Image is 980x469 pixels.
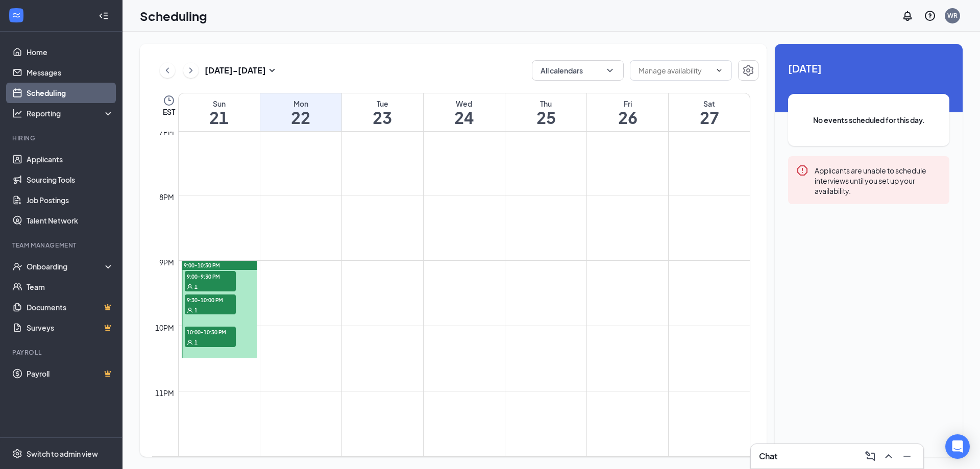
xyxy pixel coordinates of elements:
[901,10,914,22] svg: Notifications
[27,190,114,210] a: Job Postings
[140,7,207,24] h1: Scheduling
[759,451,777,462] h3: Chat
[945,434,970,459] div: Open Intercom Messenger
[160,63,175,78] button: ChevronLeft
[27,297,114,317] a: DocumentsCrown
[587,109,668,126] h1: 26
[260,93,341,131] a: September 22, 2025
[194,339,198,346] span: 1
[27,363,114,384] a: PayrollCrown
[157,191,176,203] div: 8pm
[12,348,112,357] div: Payroll
[194,283,198,290] span: 1
[205,65,266,76] h3: [DATE] - [DATE]
[12,241,112,250] div: Team Management
[163,107,175,117] span: EST
[157,257,176,268] div: 9pm
[342,98,423,109] div: Tue
[194,307,198,314] span: 1
[669,93,750,131] a: September 27, 2025
[669,98,750,109] div: Sat
[742,64,754,77] svg: Settings
[27,317,114,338] a: SurveysCrown
[163,94,175,107] svg: Clock
[587,98,668,109] div: Fri
[12,261,22,271] svg: UserCheck
[738,60,758,81] button: Settings
[185,294,236,305] span: 9:30-10:00 PM
[899,448,915,464] button: Minimize
[27,449,98,459] div: Switch to admin view
[505,98,586,109] div: Thu
[179,98,260,109] div: Sun
[505,109,586,126] h1: 25
[266,64,278,77] svg: SmallChevronDown
[424,109,505,126] h1: 24
[924,10,936,22] svg: QuestionInfo
[187,339,193,345] svg: User
[27,210,114,231] a: Talent Network
[815,164,941,196] div: Applicants are unable to schedule interviews until you set up your availability.
[587,93,668,131] a: September 26, 2025
[901,450,913,462] svg: Minimize
[27,42,114,62] a: Home
[11,10,21,20] svg: WorkstreamLogo
[153,387,176,399] div: 11pm
[639,65,711,76] input: Manage availability
[424,93,505,131] a: September 24, 2025
[187,307,193,313] svg: User
[505,93,586,131] a: September 25, 2025
[162,64,173,77] svg: ChevronLeft
[185,271,236,281] span: 9:00-9:30 PM
[883,450,895,462] svg: ChevronUp
[342,109,423,126] h1: 23
[12,134,112,142] div: Hiring
[157,126,176,137] div: 7pm
[27,261,105,271] div: Onboarding
[153,322,176,333] div: 10pm
[532,60,624,81] button: All calendarsChevronDown
[186,64,196,77] svg: ChevronRight
[27,277,114,297] a: Team
[808,114,929,126] span: No events scheduled for this day.
[187,284,193,290] svg: User
[788,60,949,76] span: [DATE]
[179,109,260,126] h1: 21
[185,327,236,337] span: 10:00-10:30 PM
[342,93,423,131] a: September 23, 2025
[862,448,878,464] button: ComposeMessage
[715,66,723,75] svg: ChevronDown
[796,164,808,177] svg: Error
[27,149,114,169] a: Applicants
[424,98,505,109] div: Wed
[184,262,220,269] span: 9:00-10:30 PM
[260,98,341,109] div: Mon
[179,93,260,131] a: September 21, 2025
[880,448,897,464] button: ChevronUp
[12,108,22,118] svg: Analysis
[27,108,114,118] div: Reporting
[99,11,109,21] svg: Collapse
[27,83,114,103] a: Scheduling
[183,63,199,78] button: ChevronRight
[260,109,341,126] h1: 22
[669,109,750,126] h1: 27
[27,62,114,83] a: Messages
[947,11,958,20] div: WR
[12,449,22,459] svg: Settings
[864,450,876,462] svg: ComposeMessage
[605,65,615,76] svg: ChevronDown
[27,169,114,190] a: Sourcing Tools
